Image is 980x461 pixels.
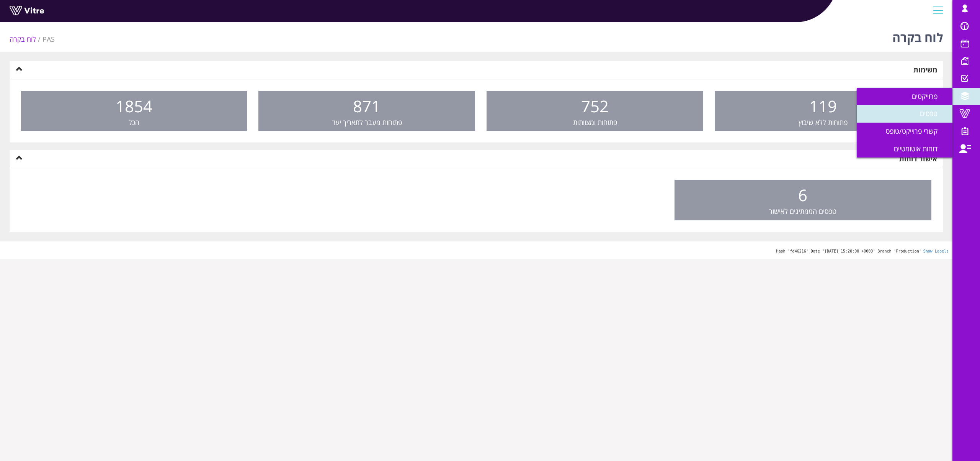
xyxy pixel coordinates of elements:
a: Show Labels [923,249,949,253]
span: הכל [129,118,139,127]
a: PAS [42,34,55,44]
span: פרוייקטים [912,92,947,101]
li: לוח בקרה [10,34,42,44]
a: 6 טפסים הממתינים לאישור [675,180,931,220]
span: 752 [581,95,609,117]
span: פתוחות מעבר לתאריך יעד [332,118,402,127]
a: 119 פתוחות ללא שיבוץ [715,91,931,131]
span: פתוחות ומצוותות [573,118,617,127]
strong: משימות [913,65,937,74]
a: 752 פתוחות ומצוותות [487,91,703,131]
a: פרוייקטים [857,88,952,105]
span: דוחות אוטומטיים [894,144,947,153]
span: טפסים [920,109,947,118]
a: דוחות אוטומטיים [857,140,952,158]
span: 871 [353,95,381,117]
span: קשרי פרוייקט/טופס [886,126,947,136]
a: 871 פתוחות מעבר לתאריך יעד [258,91,475,131]
span: טפסים הממתינים לאישור [769,207,836,216]
span: Hash 'fd46216' Date '[DATE] 15:20:00 +0000' Branch 'Production' [776,249,921,253]
span: פתוחות ללא שיבוץ [799,118,848,127]
a: טפסים [857,105,952,123]
a: 1854 הכל [21,91,247,131]
span: 119 [809,95,837,117]
strong: אישור דוחות [899,154,937,163]
h1: לוח בקרה [892,19,943,52]
span: 1854 [116,95,152,117]
a: קשרי פרוייקט/טופס [857,123,952,140]
span: 6 [798,184,807,206]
